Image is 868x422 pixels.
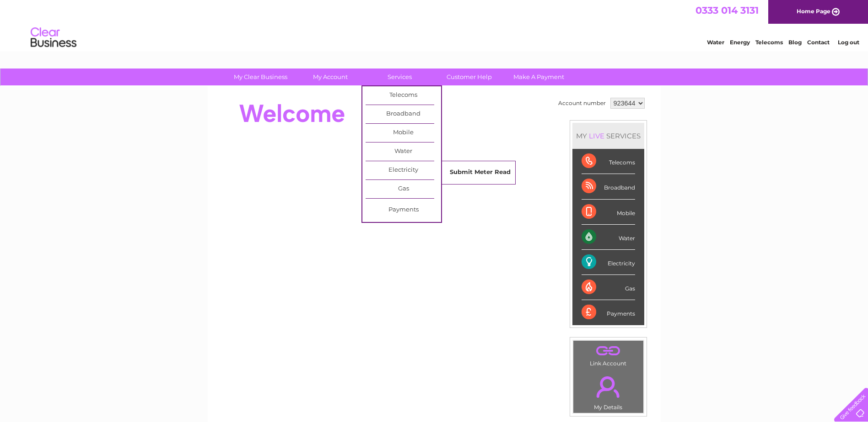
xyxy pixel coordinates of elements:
[576,371,641,403] a: .
[362,69,437,85] a: Services
[730,39,750,46] a: Energy
[366,124,441,142] a: Mobile
[582,250,635,275] div: Electricity
[695,5,759,16] a: 0333 014 3131
[366,105,441,123] a: Broadband
[366,86,441,105] a: Telecoms
[587,132,606,140] div: LIVE
[582,174,635,199] div: Broadband
[582,225,635,250] div: Water
[501,69,577,85] a: Make A Payment
[582,300,635,325] div: Payments
[431,69,507,85] a: Customer Help
[366,180,441,198] a: Gas
[30,24,77,52] img: logo.png
[788,39,802,46] a: Blog
[366,161,441,179] a: Electricity
[838,39,859,46] a: Log out
[556,95,608,111] td: Account number
[366,142,441,161] a: Water
[218,5,651,44] div: Clear Business is a trading name of Verastar Limited (registered in [GEOGRAPHIC_DATA] No. 3667643...
[573,340,644,369] td: Link Account
[366,201,441,219] a: Payments
[442,164,518,182] a: Submit Meter Read
[707,39,724,46] a: Water
[572,123,644,149] div: MY SERVICES
[582,149,635,174] div: Telecoms
[582,275,635,300] div: Gas
[582,200,635,225] div: Mobile
[292,69,368,85] a: My Account
[223,69,298,85] a: My Clear Business
[573,369,644,413] td: My Details
[755,39,783,46] a: Telecoms
[807,39,830,46] a: Contact
[576,343,641,359] a: .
